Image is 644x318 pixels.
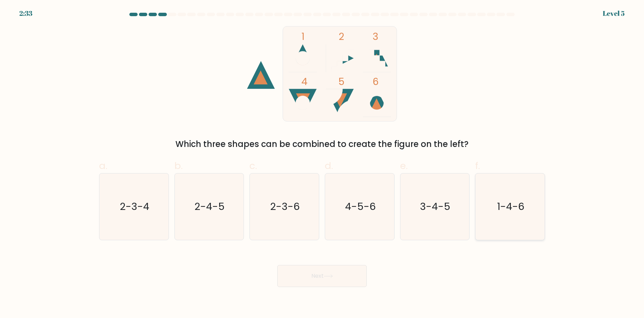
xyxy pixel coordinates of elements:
span: e. [400,159,408,172]
span: d. [325,159,333,172]
tspan: 5 [339,75,344,89]
span: a. [99,159,107,172]
div: 2:33 [19,8,32,19]
div: Which three shapes can be combined to create the figure on the left? [103,138,541,150]
button: Next [277,265,367,287]
span: c. [249,159,257,172]
tspan: 2 [339,30,344,43]
text: 2-4-5 [195,200,225,213]
text: 2-3-6 [270,200,300,213]
span: f. [475,159,480,172]
tspan: 6 [373,75,379,88]
tspan: 3 [373,30,379,43]
text: 3-4-5 [420,200,451,213]
span: b. [174,159,183,172]
text: 4-5-6 [345,200,376,213]
tspan: 1 [301,30,304,43]
div: Level 5 [603,8,625,19]
text: 2-3-4 [120,200,149,213]
tspan: 4 [301,75,308,88]
text: 1-4-6 [497,200,524,213]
